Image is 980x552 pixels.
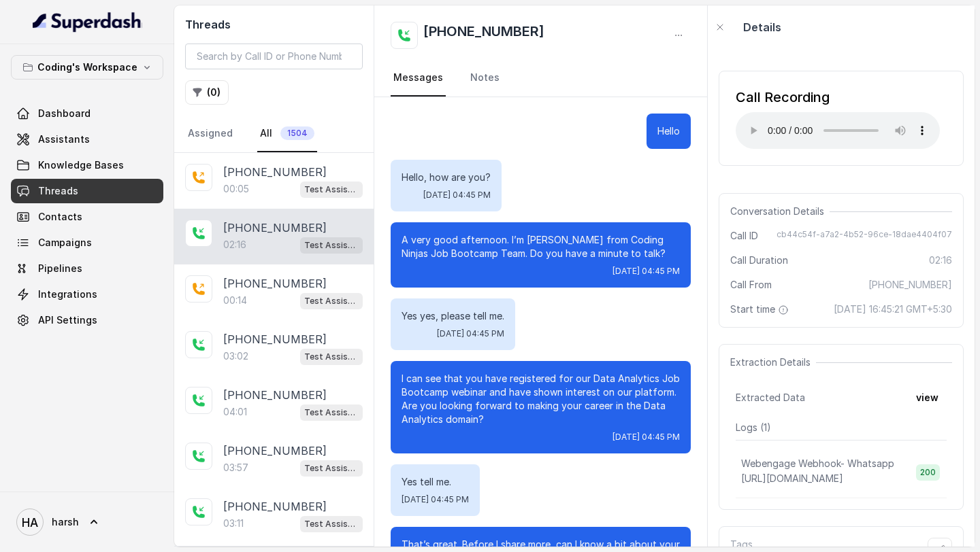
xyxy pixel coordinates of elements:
p: Test Assistant- 2 [304,350,359,364]
p: Webengage Webhook- Whatsapp [741,457,894,470]
span: [DATE] 04:45 PM [437,328,504,339]
a: Messages [391,60,446,97]
h2: [PHONE_NUMBER] [423,22,544,49]
p: 03:02 [223,349,248,363]
a: Knowledge Bases [11,153,163,177]
a: Assistants [11,127,163,152]
nav: Tabs [185,116,363,152]
p: Logs ( 1 ) [736,421,947,434]
button: (0) [185,80,229,105]
p: 03:11 [223,517,244,530]
p: [PHONE_NUMBER] [223,498,327,515]
a: Dashboard [11,101,163,126]
p: Test Assistant- 2 [304,406,359,419]
span: Extraction Details [730,356,816,369]
p: [PHONE_NUMBER] [223,443,327,459]
p: Test Assistant- 2 [304,239,359,252]
p: [PHONE_NUMBER] [223,331,327,347]
a: Contacts [11,205,163,229]
p: 00:14 [223,294,247,307]
span: 1504 [280,126,314,140]
img: light.svg [33,11,142,33]
a: All1504 [257,116,317,152]
button: view [908,385,947,410]
span: Call Duration [730,254,788,267]
a: Pipelines [11,256,163,281]
div: Call Recording [736,88,940,107]
span: Conversation Details [730,205,830,218]
p: [PHONE_NUMBER] [223,275,327,292]
a: Campaigns [11,230,163,255]
p: Hello, how are you? [402,171,491,184]
a: Integrations [11,282,163,307]
p: [PHONE_NUMBER] [223,220,327,236]
span: 02:16 [929,254,952,267]
span: [DATE] 04:45 PM [612,432,680,443]
span: Start time [730,303,791,316]
a: API Settings [11,308,163,332]
p: [PHONE_NUMBER] [223,164,327,180]
p: Test Assistant- 2 [304,517,359,531]
span: [DATE] 16:45:21 GMT+5:30 [834,303,952,316]
a: Assigned [185,116,235,152]
p: 00:05 [223,182,249,196]
p: Coding's Workspace [37,59,137,75]
a: Notes [468,60,502,97]
input: Search by Call ID or Phone Number [185,44,363,69]
p: Details [743,19,781,35]
p: 03:57 [223,461,248,475]
p: Test Assistant- 2 [304,294,359,308]
span: Call From [730,278,772,292]
span: Extracted Data [736,391,805,404]
span: [URL][DOMAIN_NAME] [741,472,843,484]
p: Yes yes, please tell me. [402,309,504,323]
span: cb44c54f-a7a2-4b52-96ce-18dae4404f07 [777,229,952,243]
a: Threads [11,179,163,203]
p: Test Assistant- 2 [304,462,359,475]
p: 02:16 [223,238,246,252]
span: [DATE] 04:45 PM [402,494,469,505]
p: 04:01 [223,405,247,419]
nav: Tabs [391,60,691,97]
p: Test Assistant- 2 [304,183,359,196]
p: [PHONE_NUMBER] [223,387,327,403]
button: Coding's Workspace [11,55,163,80]
span: [PHONE_NUMBER] [868,278,952,292]
p: Yes tell me. [402,475,469,489]
span: [DATE] 04:45 PM [423,190,491,201]
p: Hello [657,124,680,138]
span: 200 [916,464,940,481]
span: Call ID [730,229,758,243]
a: harsh [11,503,163,541]
span: [DATE] 04:45 PM [612,266,680,277]
p: A very good afternoon. I’m [PERSON_NAME] from Coding Ninjas Job Bootcamp Team. Do you have a minu... [402,233,680,260]
h2: Threads [185,16,363,33]
audio: Your browser does not support the audio element. [736,112,940,149]
p: I can see that you have registered for our Data Analytics Job Bootcamp webinar and have shown int... [402,372,680,426]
